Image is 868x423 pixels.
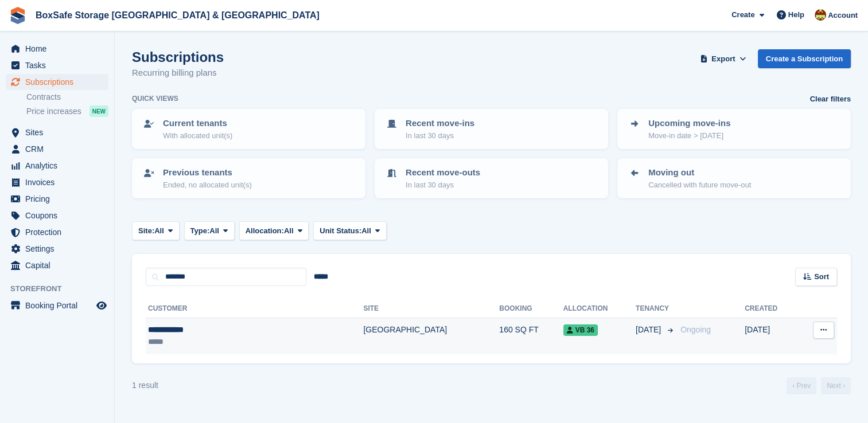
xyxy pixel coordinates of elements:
[648,130,730,142] p: Move-in date > [DATE]
[133,110,364,148] a: Current tenants With allocated unit(s)
[25,57,94,73] span: Tasks
[376,110,607,148] a: Recent move-ins In last 30 days
[363,318,499,354] td: [GEOGRAPHIC_DATA]
[6,191,108,207] a: menu
[788,9,804,21] span: Help
[814,271,829,283] span: Sort
[132,93,178,104] h6: Quick views
[26,92,108,103] a: Contracts
[821,377,851,394] a: Next
[6,297,108,314] a: menu
[163,166,252,179] p: Previous tenants
[163,179,252,191] p: Ended, no allocated unit(s)
[209,225,219,237] span: All
[313,221,386,240] button: Unit Status: All
[809,93,851,105] a: Clear filters
[618,159,850,197] a: Moving out Cancelled with future move-out
[745,318,798,354] td: [DATE]
[648,179,751,191] p: Cancelled with future move-out
[10,283,114,295] span: Storefront
[25,41,94,57] span: Home
[745,300,798,318] th: Created
[784,377,853,394] nav: Page
[190,225,210,237] span: Type:
[6,241,108,257] a: menu
[9,7,26,24] img: stora-icon-8386f47178a22dfd0bd8f6a31ec36ba5ce8667c1dd55bd0f319d3a0aa187defe.svg
[133,159,364,197] a: Previous tenants Ended, no allocated unit(s)
[406,166,480,179] p: Recent move-outs
[25,224,94,240] span: Protection
[406,179,480,191] p: In last 30 days
[499,300,563,318] th: Booking
[563,324,598,336] span: VB 36
[6,257,108,273] a: menu
[89,105,108,117] div: NEW
[6,224,108,240] a: menu
[6,41,108,57] a: menu
[758,49,851,68] a: Create a Subscription
[618,110,850,148] a: Upcoming move-ins Move-in date > [DATE]
[138,225,154,237] span: Site:
[648,117,730,130] p: Upcoming move-ins
[25,158,94,174] span: Analytics
[6,174,108,190] a: menu
[284,225,294,237] span: All
[363,300,499,318] th: Site
[406,130,474,142] p: In last 30 days
[376,159,607,197] a: Recent move-outs In last 30 days
[163,130,232,142] p: With allocated unit(s)
[25,191,94,207] span: Pricing
[648,166,751,179] p: Moving out
[26,105,108,117] a: Price increases NEW
[246,225,284,237] span: Allocation:
[406,117,474,130] p: Recent move-ins
[239,221,309,240] button: Allocation: All
[154,225,164,237] span: All
[499,318,563,354] td: 160 SQ FT
[25,297,94,314] span: Booking Portal
[6,207,108,224] a: menu
[563,300,636,318] th: Allocation
[636,324,663,336] span: [DATE]
[6,158,108,174] a: menu
[163,117,232,130] p: Current tenants
[25,141,94,157] span: CRM
[132,49,224,65] h1: Subscriptions
[787,377,816,394] a: Previous
[698,49,749,68] button: Export
[184,221,235,240] button: Type: All
[320,225,361,237] span: Unit Status:
[25,174,94,190] span: Invoices
[711,53,735,65] span: Export
[6,124,108,140] a: menu
[146,300,363,318] th: Customer
[6,57,108,73] a: menu
[815,9,826,21] img: Kim
[95,299,108,312] a: Preview store
[828,10,858,21] span: Account
[25,124,94,140] span: Sites
[26,106,81,117] span: Price increases
[6,74,108,90] a: menu
[25,257,94,273] span: Capital
[361,225,371,237] span: All
[25,74,94,90] span: Subscriptions
[6,141,108,157] a: menu
[132,66,224,80] p: Recurring billing plans
[31,6,324,25] a: BoxSafe Storage [GEOGRAPHIC_DATA] & [GEOGRAPHIC_DATA]
[132,221,180,240] button: Site: All
[132,379,158,391] div: 1 result
[25,241,94,257] span: Settings
[25,207,94,224] span: Coupons
[680,325,711,334] span: Ongoing
[731,9,754,21] span: Create
[636,300,676,318] th: Tenancy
